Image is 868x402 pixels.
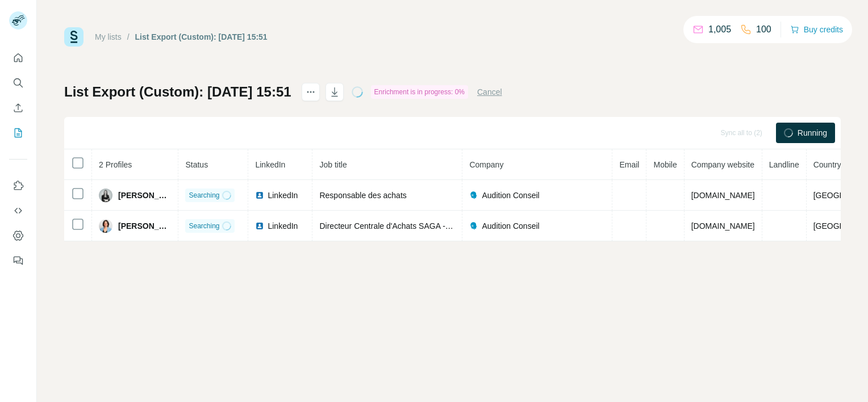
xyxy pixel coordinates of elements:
[319,221,520,231] span: Directeur Centrale d'Achats SAGA - Directeur des Achats
[255,191,264,200] img: LinkedIn logo
[185,160,208,169] span: Status
[9,98,27,118] button: Enrich CSV
[302,83,320,101] button: actions
[482,190,539,201] span: Audition Conseil
[64,27,84,47] img: Surfe Logo
[118,190,171,201] span: [PERSON_NAME]
[477,86,502,98] button: Cancel
[99,160,132,169] span: 2 Profiles
[813,160,841,169] span: Country
[255,221,264,231] img: LinkedIn logo
[99,219,112,233] img: Avatar
[482,220,539,232] span: Audition Conseil
[9,73,27,93] button: Search
[619,160,639,169] span: Email
[189,190,219,200] span: Searching
[64,83,291,101] h1: List Export (Custom): [DATE] 15:51
[9,225,27,246] button: Dashboard
[653,160,677,169] span: Mobile
[691,160,754,169] span: Company website
[95,32,122,41] a: My lists
[319,191,406,200] span: Responsable des achats
[469,160,503,169] span: Company
[319,160,347,169] span: Job title
[268,190,298,201] span: LinkedIn
[189,221,219,231] span: Searching
[469,191,478,200] img: company-logo
[790,22,843,37] button: Buy credits
[268,220,298,232] span: LinkedIn
[127,31,130,43] li: /
[9,175,27,196] button: Use Surfe on LinkedIn
[691,191,755,200] span: [DOMAIN_NAME]
[255,160,285,169] span: LinkedIn
[756,23,771,36] p: 100
[769,160,799,169] span: Landline
[691,221,755,231] span: [DOMAIN_NAME]
[99,189,112,202] img: Avatar
[118,220,171,232] span: [PERSON_NAME]
[469,221,478,231] img: company-logo
[135,31,268,43] div: List Export (Custom): [DATE] 15:51
[708,23,731,36] p: 1,005
[9,200,27,221] button: Use Surfe API
[9,48,27,68] button: Quick start
[9,250,27,271] button: Feedback
[9,123,27,143] button: My lists
[371,85,468,99] div: Enrichment is in progress: 0%
[798,127,827,139] span: Running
